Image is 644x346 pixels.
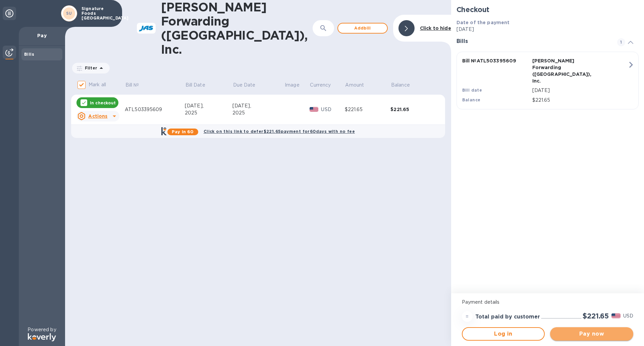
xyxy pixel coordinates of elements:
[532,97,628,104] p: $221.65
[172,129,194,134] b: Pay in 60
[462,299,633,306] p: Payment details
[185,109,232,116] div: 2025
[232,109,284,116] div: 2025
[475,314,540,320] h3: Total paid by customer
[233,82,256,89] p: Due Date
[185,82,205,89] p: Bill Date
[232,102,284,109] div: [DATE],
[532,57,600,84] p: [PERSON_NAME] Forwarding ([GEOGRAPHIC_DATA]), Inc.
[28,326,56,333] p: Powered by
[90,100,116,106] p: In checkout
[337,23,388,34] button: Addbill
[462,327,545,341] button: Log in
[185,82,214,89] span: Bill Date
[345,106,391,113] div: $221.65
[457,52,639,109] button: Bill №ATL503395609[PERSON_NAME] Forwarding ([GEOGRAPHIC_DATA]), Inc.Bill date[DATE]Balance$221.65
[583,312,609,320] h2: $221.65
[125,82,139,89] p: Bill №
[310,82,331,89] p: Currency
[457,26,639,33] p: [DATE]
[555,330,628,338] span: Pay now
[550,327,633,341] button: Pay now
[321,106,344,113] p: USD
[420,26,451,31] b: Click to hide
[310,107,319,112] img: USD
[623,312,633,319] p: USD
[204,129,355,134] b: Click on this link to defer $221.65 payment for 60 days with no fee
[125,82,148,89] span: Bill №
[462,57,530,64] p: Bill № ATL503395609
[24,52,34,57] b: Bills
[390,106,436,113] div: $221.65
[233,82,264,89] span: Due Date
[82,65,97,71] p: Filter
[462,88,482,93] b: Bill date
[457,20,510,25] b: Date of the payment
[82,6,115,20] p: Signature Foods [GEOGRAPHIC_DATA]
[28,333,56,341] img: Logo
[125,106,185,113] div: ATL503395609
[391,82,419,89] span: Balance
[66,11,72,16] b: SU
[391,82,410,89] p: Balance
[89,81,106,88] p: Mark all
[285,82,300,89] p: Image
[617,38,625,46] span: 1
[462,311,473,322] div: =
[468,330,539,338] span: Log in
[462,97,481,102] b: Balance
[457,38,609,45] h3: Bills
[345,82,373,89] span: Amount
[611,313,621,318] img: USD
[24,32,60,39] p: Pay
[532,87,628,94] p: [DATE]
[88,113,107,119] u: Actions
[185,102,232,109] div: [DATE],
[345,82,364,89] p: Amount
[343,24,382,32] span: Add bill
[457,5,639,14] h2: Checkout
